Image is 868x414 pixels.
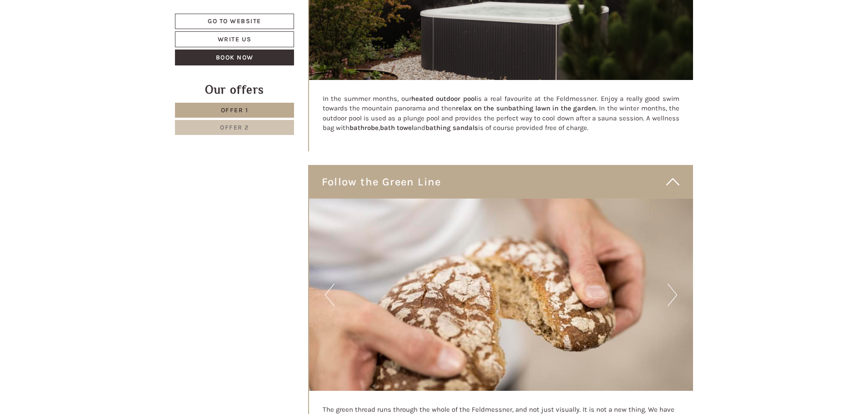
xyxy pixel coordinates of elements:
a: Go to website [175,14,294,29]
div: [DATE] [163,7,195,22]
span: Offer 2 [220,124,249,131]
strong: relax on the sunbathing lawn in the garden [456,104,596,112]
span: Offer 1 [221,106,249,114]
strong: bath towel [380,124,414,132]
strong: heated outdoor pool [411,95,476,103]
div: Hello, how can we help you? [247,25,350,52]
button: Previous [325,284,334,306]
p: In the summer months, our is a real favourite at the Feldmessner. Enjoy a really good swim toward... [323,94,680,133]
strong: bathing sandals [425,124,478,132]
button: Next [668,284,677,306]
div: Our offers [175,81,294,98]
a: Book now [175,50,294,65]
div: You [252,26,344,34]
small: 12:09 [252,44,344,50]
button: Send [309,239,357,255]
div: Follow the Green Line [308,165,693,199]
strong: bathrobe [349,124,379,132]
a: Write us [175,31,294,47]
